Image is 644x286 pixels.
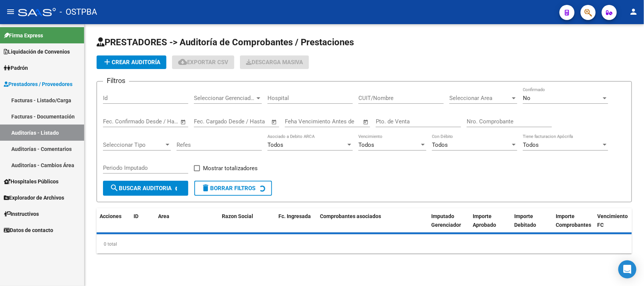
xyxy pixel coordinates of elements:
[523,95,530,101] span: No
[97,208,131,241] datatable-header-cell: Acciones
[553,208,594,241] datatable-header-cell: Importe Comprobantes
[4,194,64,202] span: Explorador de Archivos
[158,213,169,219] span: Area
[4,210,39,218] span: Instructivos
[358,141,374,148] span: Todos
[100,213,121,219] span: Acciones
[267,141,283,148] span: Todos
[219,208,275,241] datatable-header-cell: Razon Social
[275,208,317,241] datatable-header-cell: Fc. Ingresada
[134,118,171,125] input: End date
[320,213,381,219] span: Comprobantes asociados
[110,183,119,192] mat-icon: search
[103,118,128,125] input: Start date
[594,208,636,241] datatable-header-cell: Vencimiento FC
[201,185,255,192] span: Borrar Filtros
[103,141,164,148] span: Seleccionar Tipo
[97,235,632,254] div: 0 total
[222,213,253,219] span: Razon Social
[6,7,15,16] mat-icon: menu
[246,59,303,66] span: Descarga Masiva
[523,141,539,148] span: Todos
[194,181,272,196] button: Borrar Filtros
[4,226,53,234] span: Datos de contacto
[428,208,470,241] datatable-header-cell: Imputado Gerenciador
[4,177,58,186] span: Hospitales Públicos
[103,181,188,196] button: Buscar Auditoria
[240,55,309,69] button: Descarga Masiva
[178,59,228,66] span: Exportar CSV
[194,95,255,101] span: Seleccionar Gerenciador
[597,213,628,228] span: Vencimiento FC
[194,118,218,125] input: Start date
[201,183,210,192] mat-icon: delete
[4,31,43,40] span: Firma Express
[172,55,234,69] button: Exportar CSV
[4,80,72,88] span: Prestadores / Proveedores
[225,118,262,125] input: End date
[431,213,461,228] span: Imputado Gerenciador
[278,213,311,219] span: Fc. Ingresada
[556,213,591,228] span: Importe Comprobantes
[629,7,638,16] mat-icon: person
[131,208,155,241] datatable-header-cell: ID
[4,48,70,56] span: Liquidación de Convenios
[317,208,428,241] datatable-header-cell: Comprobantes asociados
[470,208,511,241] datatable-header-cell: Importe Aprobado
[60,4,97,20] span: - OSTPBA
[4,64,28,72] span: Padrón
[179,118,188,126] button: Open calendar
[103,57,112,66] mat-icon: add
[110,185,172,192] span: Buscar Auditoria
[449,95,510,101] span: Seleccionar Area
[511,208,553,241] datatable-header-cell: Importe Debitado
[134,213,138,219] span: ID
[97,37,354,48] span: PRESTADORES -> Auditoría de Comprobantes / Prestaciones
[240,55,309,69] app-download-masive: Descarga masiva de comprobantes (adjuntos)
[178,57,187,66] mat-icon: cloud_download
[362,118,370,126] button: Open calendar
[514,213,536,228] span: Importe Debitado
[203,164,258,173] span: Mostrar totalizadores
[155,208,208,241] datatable-header-cell: Area
[270,118,279,126] button: Open calendar
[97,55,166,69] button: Crear Auditoría
[618,260,636,278] div: Open Intercom Messenger
[473,213,496,228] span: Importe Aprobado
[103,75,129,86] h3: Filtros
[432,141,448,148] span: Todos
[103,59,160,66] span: Crear Auditoría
